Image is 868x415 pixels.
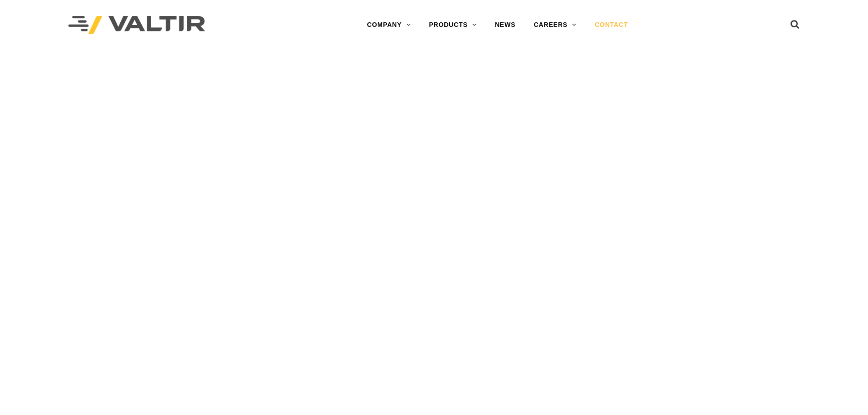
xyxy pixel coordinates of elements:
a: CONTACT [586,16,637,34]
a: CAREERS [524,16,586,34]
a: PRODUCTS [420,16,486,34]
a: COMPANY [358,16,420,34]
img: Valtir [68,16,205,35]
a: NEWS [486,16,524,34]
